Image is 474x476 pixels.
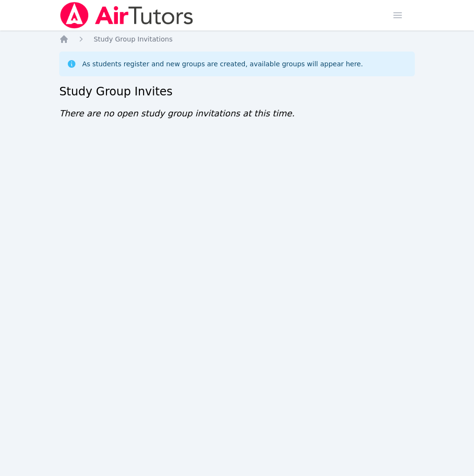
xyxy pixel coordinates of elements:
[59,34,415,44] nav: Breadcrumb
[82,59,363,69] div: As students register and new groups are created, available groups will appear here.
[94,34,172,44] a: Study Group Invitations
[59,108,295,118] span: There are no open study group invitations at this time.
[59,2,194,29] img: Air Tutors
[59,84,415,99] h2: Study Group Invites
[94,35,172,43] span: Study Group Invitations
